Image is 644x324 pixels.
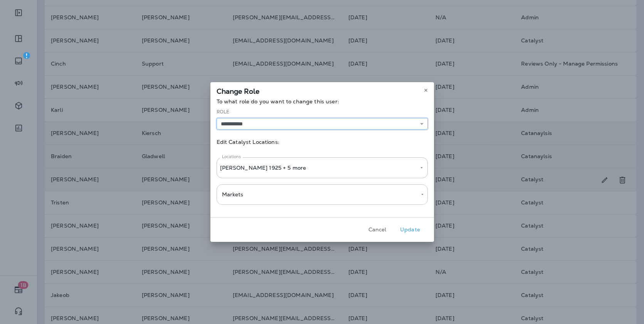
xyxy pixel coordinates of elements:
label: Locations [222,154,241,160]
div: Change Role [210,82,434,98]
button: Open [418,164,425,171]
button: Cancel [363,224,392,236]
p: Edit Catalyst Locations: [217,139,428,145]
button: Update [396,224,425,236]
p: To what role do you want to change this user: [217,98,428,105]
label: Role [217,109,230,115]
p: [PERSON_NAME] 1925 + 5 more [220,165,355,171]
